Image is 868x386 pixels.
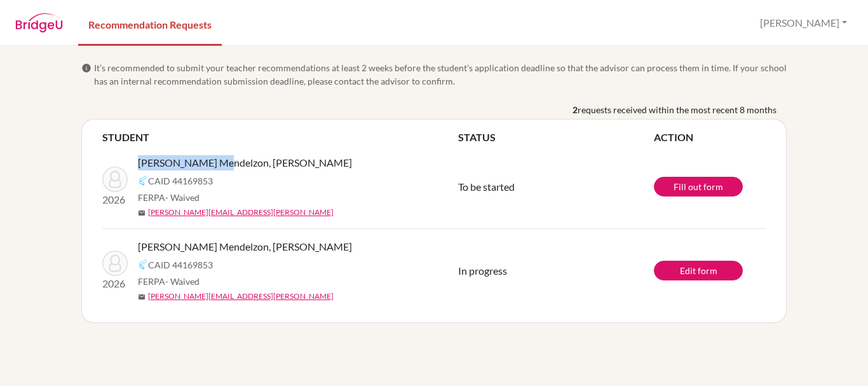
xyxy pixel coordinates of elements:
[102,251,128,276] img: Modica Mendelzon, Luna
[458,130,654,145] th: STATUS
[654,177,743,196] a: Fill out form
[81,63,92,73] span: info
[458,265,507,277] span: In progress
[165,192,200,203] span: - Waived
[138,239,352,254] span: [PERSON_NAME] Mendelzon, [PERSON_NAME]
[578,103,776,116] span: requests received within the most recent 8 months
[148,174,213,188] span: CAID 44169853
[754,11,853,35] button: [PERSON_NAME]
[148,207,334,218] a: [PERSON_NAME][EMAIL_ADDRESS][PERSON_NAME]
[78,2,222,46] a: Recommendation Requests
[654,261,743,280] a: Edit form
[654,130,766,145] th: ACTION
[138,191,200,204] span: FERPA
[148,291,334,302] a: [PERSON_NAME][EMAIL_ADDRESS][PERSON_NAME]
[458,181,515,193] span: To be started
[102,130,458,145] th: STUDENT
[102,167,128,192] img: Modica Mendelzon, Luna
[138,293,146,301] span: mail
[165,276,200,287] span: - Waived
[138,209,146,217] span: mail
[148,258,213,272] span: CAID 44169853
[15,13,63,32] img: BridgeU logo
[138,176,148,186] img: Common App logo
[573,103,578,116] b: 2
[102,276,128,291] p: 2026
[138,155,352,170] span: [PERSON_NAME] Mendelzon, [PERSON_NAME]
[138,275,200,288] span: FERPA
[138,259,148,270] img: Common App logo
[102,192,128,207] p: 2026
[94,61,787,88] span: It’s recommended to submit your teacher recommendations at least 2 weeks before the student’s app...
